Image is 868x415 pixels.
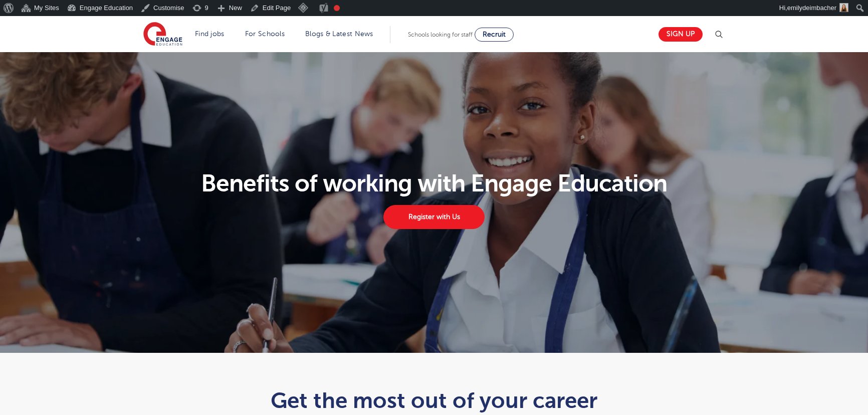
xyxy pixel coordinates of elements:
[143,22,182,47] img: Engage Education
[475,28,514,42] a: Recruit
[659,27,703,42] a: Sign up
[195,30,225,38] a: Find jobs
[408,31,473,38] span: Schools looking for staff
[383,205,485,229] a: Register with Us
[305,30,373,38] a: Blogs & Latest News
[245,30,285,38] a: For Schools
[334,5,340,11] div: Focus keyphrase not set
[188,388,680,413] h1: Get the most out of your career
[138,171,731,195] h1: Benefits of working with Engage Education
[787,4,836,12] span: emilydeimbacher
[483,31,506,38] span: Recruit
